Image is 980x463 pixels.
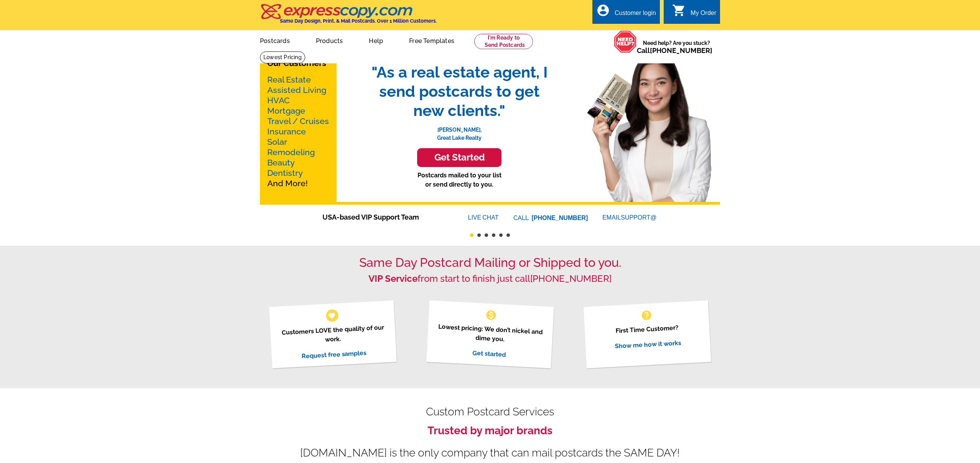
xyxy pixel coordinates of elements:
[532,215,588,221] a: [PHONE_NUMBER]
[267,106,305,116] a: Mortgage
[427,152,492,163] h3: Get Started
[691,10,716,20] div: My Order
[322,212,445,222] span: USA-based VIP Support Team
[260,255,720,270] h1: Same Day Postcard Mailing or Shipped to you.
[470,233,474,237] button: 1 of 6
[499,233,503,237] button: 5 of 6
[650,46,712,55] a: [PHONE_NUMBER]
[637,39,716,55] span: Need help? Are you stuck?
[672,8,716,18] a: shopping_cart My Order
[596,3,610,17] i: account_circle
[468,213,483,222] font: LIVE
[615,339,681,350] a: Show me how it works
[672,3,686,17] i: shopping_cart
[357,31,395,49] a: Help
[304,31,355,49] a: Products
[368,273,418,284] strong: VIP Service
[260,424,720,437] h3: Trusted by major brands
[267,75,311,84] a: Real Estate
[267,127,306,136] a: Insurance
[267,137,287,147] a: Solar
[593,322,701,337] p: First Time Customer?
[363,148,555,167] a: Get Started
[267,158,295,167] a: Beauty
[615,10,656,20] div: Customer login
[513,213,530,223] font: CALL
[267,85,326,95] a: Assisted Living
[477,233,481,237] button: 2 of 6
[301,349,367,360] a: Request free samples
[260,407,720,417] h2: Custom Postcard Services
[280,18,437,24] h4: Same Day Design, Print, & Mail Postcards. Over 1 Million Customers.
[397,31,467,49] a: Free Templates
[492,233,495,237] button: 4 of 6
[640,309,653,321] span: help
[621,213,658,222] font: SUPPORT@
[485,309,497,321] span: monetization_on
[267,147,315,157] a: Remodeling
[596,8,656,18] a: account_circle Customer login
[363,171,555,189] p: Postcards mailed to your list or send directly to you.
[614,30,637,53] img: help
[267,74,329,189] p: And More!
[248,31,302,49] a: Postcards
[602,214,658,221] a: EMAILSUPPORT@
[637,46,712,55] span: Call
[267,168,303,178] a: Dentistry
[260,9,437,24] a: Same Day Design, Print, & Mail Postcards. Over 1 Million Customers.
[267,116,329,126] a: Travel / Cruises
[472,349,506,358] a: Get started
[363,120,555,142] p: [PERSON_NAME], Great Lake Realty
[468,214,499,221] a: LIVECHAT
[328,311,336,319] span: favorite
[260,273,720,284] h2: from start to finish just call
[506,233,510,237] button: 6 of 6
[260,448,720,458] div: [DOMAIN_NAME] is the only company that can mail postcards the SAME DAY!
[267,96,290,105] a: HVAC
[530,273,612,284] a: [PHONE_NUMBER]
[485,233,488,237] button: 3 of 6
[363,63,555,120] span: "As a real estate agent, I send postcards to get new clients."
[436,322,544,346] p: Lowest pricing: We don’t nickel and dime you.
[278,322,387,347] p: Customers LOVE the quality of our work.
